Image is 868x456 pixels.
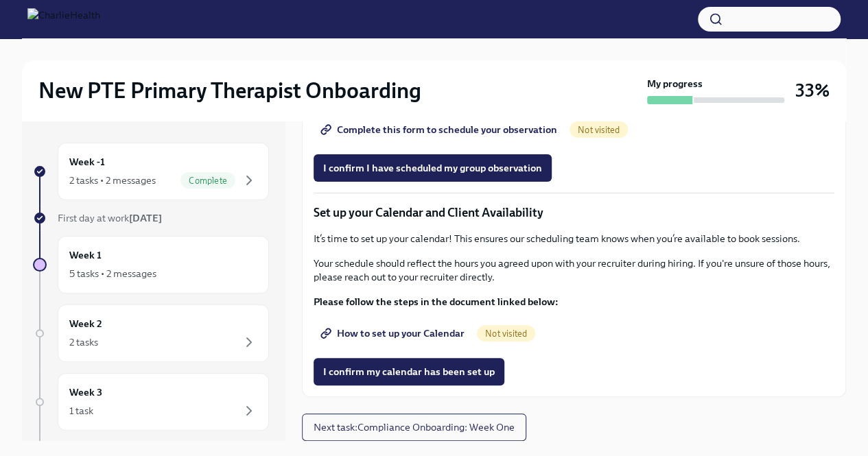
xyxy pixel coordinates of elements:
strong: Please follow the steps in the document linked below: [314,296,559,308]
span: How to set up your Calendar [323,326,465,340]
img: CharlieHealth [27,8,100,30]
button: I confirm I have scheduled my group observation [314,154,552,182]
a: First day at work[DATE] [33,211,269,225]
h6: Week 3 [69,385,102,400]
h6: Week 1 [69,248,102,263]
strong: My progress [647,77,703,91]
h2: New PTE Primary Therapist Onboarding [38,77,421,104]
p: It’s time to set up your calendar! This ensures our scheduling team knows when you’re available t... [314,232,834,245]
p: Your schedule should reflect the hours you agreed upon with your recruiter during hiring. If you'... [314,256,834,284]
p: Set up your Calendar and Client Availability [314,204,834,221]
span: Complete [180,176,235,186]
strong: [DATE] [129,212,162,224]
span: Not visited [477,328,535,339]
div: 5 tasks • 2 messages [69,267,156,280]
h6: Week 2 [69,316,102,331]
a: Week 22 tasks [33,304,269,362]
span: Complete this form to schedule your observation [323,123,557,136]
h3: 33% [795,78,830,103]
div: 1 task [69,404,93,418]
a: How to set up your Calendar [314,320,474,347]
a: Week 31 task [33,373,269,431]
span: First day at work [58,212,162,224]
span: Next task : Compliance Onboarding: Week One [314,420,515,434]
a: Week -12 tasks • 2 messagesComplete [33,143,269,200]
span: I confirm my calendar has been set up [323,365,495,379]
span: I confirm I have scheduled my group observation [323,161,542,175]
div: 2 tasks • 2 messages [69,173,156,187]
span: Not visited [570,125,628,135]
button: Next task:Compliance Onboarding: Week One [302,413,526,441]
a: Complete this form to schedule your observation [314,116,567,143]
button: I confirm my calendar has been set up [314,358,504,385]
div: 2 tasks [69,335,98,349]
h6: Week -1 [69,154,105,169]
a: Week 15 tasks • 2 messages [33,236,269,293]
